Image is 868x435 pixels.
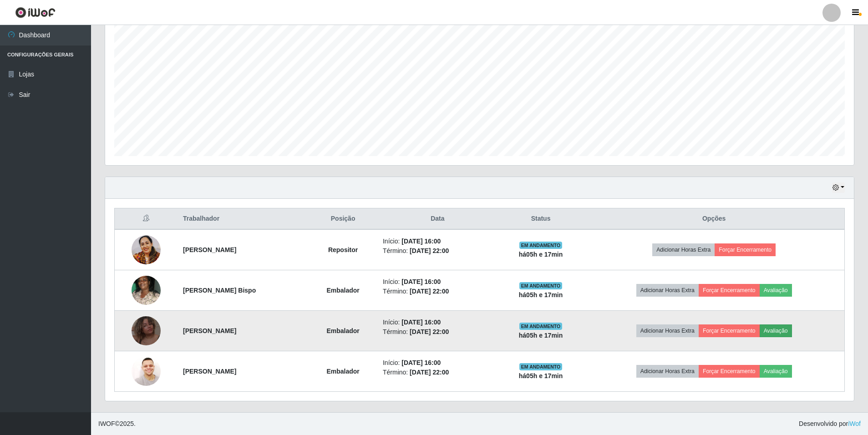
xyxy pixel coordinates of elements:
[401,359,441,366] time: [DATE] 16:00
[848,420,861,427] a: iWof
[383,358,492,368] li: Início:
[519,282,563,289] span: EM ANDAMENTO
[519,242,563,249] span: EM ANDAMENTO
[699,284,760,297] button: Forçar Encerramento
[328,246,358,253] strong: Repositor
[519,363,563,370] span: EM ANDAMENTO
[377,208,498,230] th: Data
[383,277,492,287] li: Início:
[519,251,563,258] strong: há 05 h e 17 min
[652,243,715,256] button: Adicionar Horas Extra
[401,278,441,285] time: [DATE] 16:00
[760,324,792,337] button: Avaliação
[309,208,377,230] th: Posição
[326,368,359,375] strong: Embalador
[519,323,563,330] span: EM ANDAMENTO
[132,305,161,357] img: 1758914365011.jpeg
[98,420,115,427] span: IWOF
[401,319,441,326] time: [DATE] 16:00
[699,365,760,378] button: Forçar Encerramento
[132,357,161,386] img: 1759365130809.jpeg
[519,372,563,379] strong: há 05 h e 17 min
[584,208,844,230] th: Opções
[410,369,449,376] time: [DATE] 22:00
[699,324,760,337] button: Forçar Encerramento
[132,224,161,276] img: 1759533454795.jpeg
[383,327,492,337] li: Término:
[178,208,309,230] th: Trabalhador
[410,328,449,335] time: [DATE] 22:00
[715,243,776,256] button: Forçar Encerramento
[183,368,236,375] strong: [PERSON_NAME]
[760,365,792,378] button: Avaliação
[799,419,861,429] span: Desenvolvido por
[519,332,563,339] strong: há 05 h e 17 min
[15,7,56,18] img: CoreUI Logo
[401,238,441,245] time: [DATE] 16:00
[383,318,492,327] li: Início:
[410,288,449,295] time: [DATE] 22:00
[636,365,699,378] button: Adicionar Horas Extra
[636,284,699,297] button: Adicionar Horas Extra
[383,246,492,256] li: Término:
[760,284,792,297] button: Avaliação
[132,264,161,316] img: 1758236503637.jpeg
[383,368,492,377] li: Término:
[98,419,136,429] span: © 2025 .
[410,247,449,254] time: [DATE] 22:00
[383,237,492,246] li: Início:
[498,208,584,230] th: Status
[519,291,563,298] strong: há 05 h e 17 min
[326,327,359,334] strong: Embalador
[636,324,699,337] button: Adicionar Horas Extra
[183,287,256,294] strong: [PERSON_NAME] Bispo
[326,287,359,294] strong: Embalador
[183,327,236,334] strong: [PERSON_NAME]
[383,287,492,296] li: Término:
[183,246,236,253] strong: [PERSON_NAME]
